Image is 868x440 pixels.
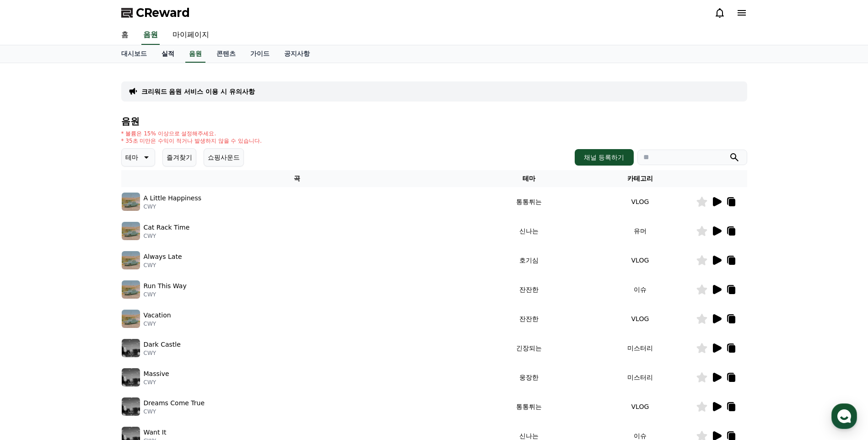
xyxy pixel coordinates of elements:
button: 채널 등록하기 [575,149,633,166]
a: 크리워드 음원 서비스 이용 시 유의사항 [141,87,255,96]
img: music [122,310,140,328]
span: CReward [136,5,190,20]
th: 테마 [473,170,584,187]
p: CWY [144,379,169,386]
a: 음원 [141,26,160,45]
p: CWY [144,232,190,240]
a: 대화 [60,290,118,313]
img: music [122,251,140,269]
a: 설정 [118,290,176,313]
button: 테마 [121,148,155,166]
a: 공지사항 [277,45,317,63]
a: 콘텐츠 [209,45,243,63]
td: 통통튀는 [473,187,584,216]
td: 호기심 [473,246,584,275]
span: 대화 [84,304,95,311]
h4: 음원 [121,116,747,126]
a: 마이페이지 [165,26,216,45]
p: Vacation [144,311,171,320]
p: Dark Castle [144,340,181,349]
td: VLOG [584,246,695,275]
img: music [122,193,140,211]
a: 음원 [185,45,205,63]
p: Want It [144,428,167,437]
p: Cat Rack Time [144,223,190,232]
td: 유머 [584,216,695,246]
td: 잔잔한 [473,275,584,304]
p: CWY [144,408,205,415]
a: 홈 [3,290,60,313]
a: 대시보드 [114,45,154,63]
img: music [122,280,140,299]
td: 이슈 [584,275,695,304]
td: VLOG [584,187,695,216]
a: 실적 [154,45,182,63]
td: 미스터리 [584,363,695,392]
a: CReward [121,5,190,20]
p: CWY [144,291,187,298]
img: music [122,339,140,357]
p: CWY [144,320,171,327]
a: 가이드 [243,45,277,63]
p: A Little Happiness [144,193,202,203]
td: 긴장되는 [473,333,584,363]
a: 홈 [114,26,136,45]
p: CWY [144,349,181,357]
th: 카테고리 [584,170,695,187]
p: CWY [144,203,202,210]
td: VLOG [584,392,695,421]
p: Run This Way [144,281,187,291]
p: Always Late [144,252,182,262]
td: 신나는 [473,216,584,246]
th: 곡 [121,170,474,187]
td: VLOG [584,304,695,333]
p: Dreams Come True [144,398,205,408]
p: * 35초 미만은 수익이 적거나 발생하지 않을 수 있습니다. [121,137,262,145]
td: 미스터리 [584,333,695,363]
p: CWY [144,262,182,269]
span: 홈 [29,304,34,311]
td: 웅장한 [473,363,584,392]
td: 통통튀는 [473,392,584,421]
p: Massive [144,369,169,379]
button: 쇼핑사운드 [204,148,244,166]
img: music [122,368,140,386]
p: * 볼륨은 15% 이상으로 설정해주세요. [121,130,262,137]
img: music [122,397,140,416]
p: 테마 [125,151,138,164]
button: 즐겨찾기 [162,148,196,166]
td: 잔잔한 [473,304,584,333]
img: music [122,222,140,240]
span: 설정 [141,304,152,311]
